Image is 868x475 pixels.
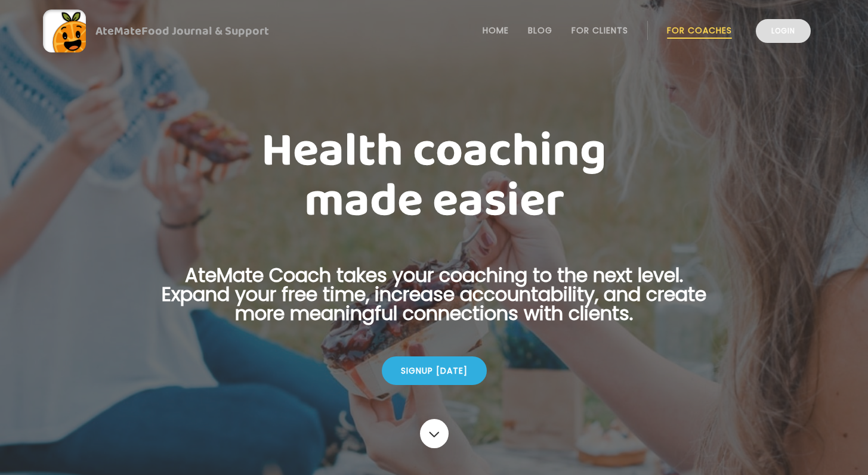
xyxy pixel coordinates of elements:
a: For Clients [572,26,628,35]
a: Home [483,26,509,35]
span: Food Journal & Support [141,21,269,41]
a: AteMateFood Journal & Support [43,10,825,52]
div: AteMate [86,21,269,41]
h1: Health coaching made easier [143,126,725,226]
div: Signup [DATE] [382,356,487,385]
p: AteMate Coach takes your coaching to the next level. Expand your free time, increase accountabili... [143,266,725,337]
a: Login [756,19,811,43]
a: Blog [528,26,552,35]
a: For Coaches [667,26,732,35]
